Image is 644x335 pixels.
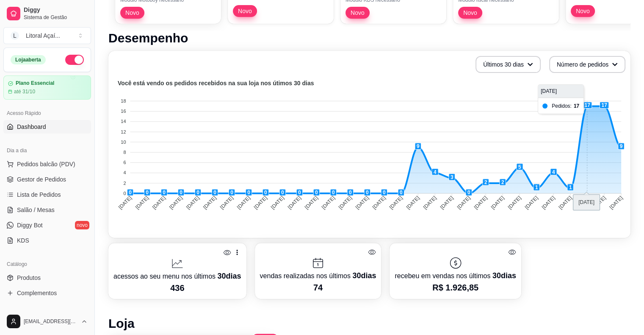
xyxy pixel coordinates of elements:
button: Últimos 30 dias [475,56,541,73]
span: 30 dias [492,271,516,280]
span: Lista de Pedidos [17,190,61,199]
tspan: [DATE] [439,195,455,210]
p: recebeu em vendas nos últimos [395,270,516,282]
a: Gestor de Pedidos [3,173,91,186]
tspan: 10 [121,140,126,145]
p: 436 [113,282,241,294]
p: acessos ao seu menu nos últimos [113,270,241,282]
tspan: [DATE] [524,195,539,210]
tspan: [DATE] [185,195,201,210]
span: Novo [572,7,593,15]
a: Produtos [3,271,91,285]
span: Produtos [17,274,41,282]
span: Novo [235,7,255,15]
a: Complementos [3,286,91,300]
a: Diggy Botnovo [3,218,91,232]
span: Pedidos balcão (PDV) [17,160,75,168]
span: KDS [17,236,29,245]
tspan: [DATE] [134,195,150,210]
span: Salão / Mesas [17,206,55,214]
tspan: [DATE] [473,195,489,210]
div: Catálogo [3,257,91,271]
div: Dia a dia [3,144,91,157]
tspan: 0 [123,191,126,196]
p: vendas realizadas nos últimos [260,270,376,282]
a: Lista de Pedidos [3,188,91,201]
tspan: [DATE] [354,195,370,210]
tspan: [DATE] [371,195,387,210]
tspan: [DATE] [507,195,522,210]
tspan: [DATE] [388,195,404,210]
tspan: [DATE] [456,195,472,210]
tspan: [DATE] [422,195,438,210]
tspan: [DATE] [151,195,167,210]
button: Pedidos balcão (PDV) [3,157,91,171]
tspan: [DATE] [287,195,302,210]
tspan: [DATE] [575,195,590,210]
span: Novo [122,8,143,17]
span: 30 dias [352,271,376,280]
tspan: [DATE] [304,195,319,210]
a: Plano Essencialaté 31/10 [3,75,91,100]
span: Novo [347,8,368,17]
span: Dashboard [17,123,46,131]
tspan: [DATE] [202,195,218,210]
span: Novo [460,8,481,17]
article: Plano Essencial [16,80,54,87]
tspan: 4 [123,170,126,175]
button: Alterar Status [65,55,84,65]
a: DiggySistema de Gestão [3,3,91,24]
span: Sistema de Gestão [24,14,88,21]
tspan: [DATE] [337,195,353,210]
span: 30 dias [217,272,241,280]
a: Dashboard [3,120,91,134]
a: Salão / Mesas [3,203,91,217]
article: até 31/10 [14,88,35,95]
tspan: [DATE] [541,195,556,210]
p: 74 [260,282,376,293]
tspan: [DATE] [270,195,285,210]
tspan: [DATE] [168,195,184,210]
span: L [11,31,19,40]
span: Gestor de Pedidos [17,175,66,184]
tspan: 14 [121,119,126,124]
tspan: [DATE] [490,195,506,210]
div: Acesso Rápido [3,106,91,120]
span: Complementos [17,289,57,297]
h1: Loja [108,316,630,331]
tspan: [DATE] [608,195,624,210]
tspan: 2 [123,180,126,185]
tspan: [DATE] [219,195,235,210]
tspan: 18 [121,98,126,103]
tspan: [DATE] [117,195,133,210]
div: Loja aberta [11,55,46,64]
tspan: [DATE] [253,195,268,210]
tspan: 12 [121,129,126,134]
button: Select a team [3,27,91,44]
tspan: [DATE] [236,195,252,210]
tspan: 16 [121,109,126,114]
button: [EMAIL_ADDRESS][DOMAIN_NAME] [3,311,91,332]
text: Você está vendo os pedidos recebidos na sua loja nos útimos 30 dias [118,80,314,87]
tspan: 8 [123,150,126,155]
tspan: [DATE] [321,195,336,210]
tspan: [DATE] [591,195,607,210]
span: Diggy [24,6,88,14]
button: Número de pedidos [549,56,625,73]
p: R$ 1.926,85 [395,282,516,293]
tspan: [DATE] [558,195,573,210]
a: KDS [3,234,91,247]
span: [EMAIL_ADDRESS][DOMAIN_NAME] [24,318,77,325]
h1: Desempenho [108,31,630,46]
tspan: [DATE] [405,195,421,210]
tspan: 6 [123,160,126,165]
span: Diggy Bot [17,221,43,229]
div: Litoral Açaí ... [26,31,60,40]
